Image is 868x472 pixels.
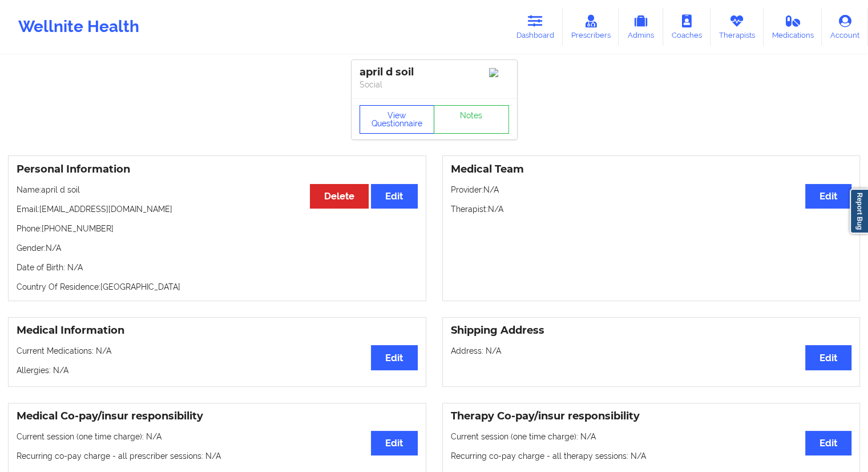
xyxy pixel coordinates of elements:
[805,431,851,455] button: Edit
[17,281,418,293] p: Country Of Residence: [GEOGRAPHIC_DATA]
[17,184,418,195] p: Name: april d soil
[563,8,619,46] a: Prescribers
[17,223,418,234] p: Phone: [PHONE_NUMBER]
[310,184,369,209] button: Delete
[451,163,852,176] h3: Medical Team
[451,203,852,215] p: Therapist: N/A
[451,450,852,462] p: Recurring co-pay charge - all therapy sessions : N/A
[17,450,418,462] p: Recurring co-pay charge - all prescriber sessions : N/A
[805,184,851,209] button: Edit
[17,324,418,337] h3: Medical Information
[451,431,852,442] p: Current session (one time charge): N/A
[822,8,868,46] a: Account
[17,345,418,357] p: Current Medications: N/A
[508,8,563,46] a: Dashboard
[764,8,822,46] a: Medications
[619,8,663,46] a: Admins
[17,203,418,215] p: Email: [EMAIL_ADDRESS][DOMAIN_NAME]
[451,410,852,423] h3: Therapy Co-pay/insur responsibility
[710,8,764,46] a: Therapists
[360,66,509,79] div: april d soil
[371,184,417,209] button: Edit
[360,79,509,90] p: Social
[850,189,868,234] a: Report Bug
[360,105,435,134] button: View Questionnaire
[489,68,509,77] img: Image%2Fplaceholer-image.png
[451,324,852,337] h3: Shipping Address
[663,8,710,46] a: Coaches
[451,345,852,357] p: Address: N/A
[17,365,418,376] p: Allergies: N/A
[805,345,851,370] button: Edit
[17,410,418,423] h3: Medical Co-pay/insur responsibility
[434,105,509,134] a: Notes
[371,431,417,455] button: Edit
[17,163,418,176] h3: Personal Information
[371,345,417,370] button: Edit
[17,242,418,254] p: Gender: N/A
[17,431,418,442] p: Current session (one time charge): N/A
[451,184,852,195] p: Provider: N/A
[17,262,418,273] p: Date of Birth: N/A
